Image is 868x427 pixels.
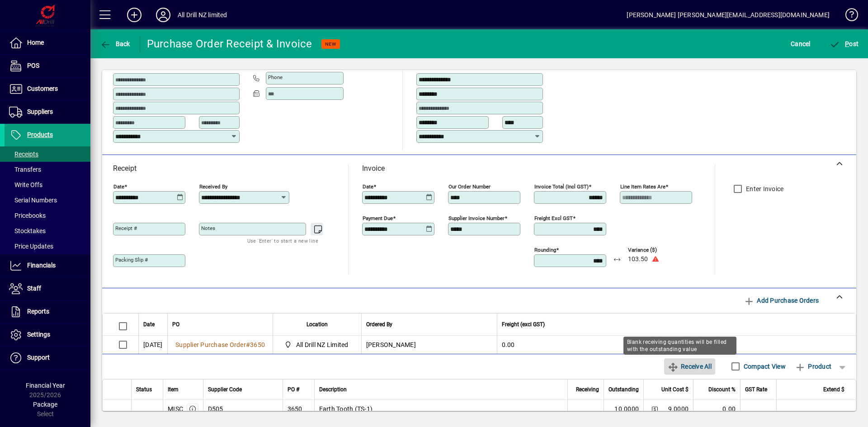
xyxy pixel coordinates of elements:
[168,404,183,413] div: MISC
[5,324,90,346] a: Settings
[199,183,227,190] mat-label: Received by
[693,400,740,418] td: 0.00
[27,85,58,92] span: Customers
[27,285,41,292] span: Staff
[708,385,736,394] span: Discount %
[604,400,643,418] td: 10.0000
[788,36,813,52] button: Cancel
[149,7,178,23] button: Profile
[314,400,568,418] td: Earth Tooth (TS-1)
[620,183,665,190] mat-label: Line item rates are
[668,404,689,413] span: 9.0000
[534,247,556,253] mat-label: Rounding
[9,212,46,219] span: Pricebooks
[623,337,736,355] div: Blank receiving quantities will be filled with the outstanding value
[26,382,65,389] span: Financial Year
[120,7,149,23] button: Add
[745,385,767,394] span: GST Rate
[319,385,347,394] span: Description
[366,319,492,329] div: Ordered By
[115,225,137,231] mat-label: Receipt #
[172,319,179,329] span: PO
[845,40,849,47] span: P
[5,192,90,208] a: Serial Numbers
[5,277,90,300] a: Staff
[5,55,90,77] a: POS
[250,341,265,348] span: 3650
[361,336,497,354] td: [PERSON_NAME]
[27,108,53,115] span: Suppliers
[5,254,90,277] a: Financials
[138,336,167,354] td: [DATE]
[27,131,53,138] span: Products
[363,183,373,190] mat-label: Date
[268,74,283,80] mat-label: Phone
[27,262,56,269] span: Financials
[168,385,179,394] span: Item
[282,339,352,350] span: All Drill NZ Limited
[203,400,283,418] td: D505
[740,292,822,309] button: Add Purchase Orders
[9,150,38,158] span: Receipts
[742,362,786,371] label: Compact View
[208,385,242,394] span: Supplier Code
[534,215,573,221] mat-label: Freight excl GST
[664,358,715,375] button: Receive All
[628,256,648,263] span: 103.50
[175,341,246,348] span: Supplier Purchase Order
[628,247,682,253] span: Variance ($)
[668,359,712,374] span: Receive All
[5,162,90,177] a: Transfers
[27,331,50,338] span: Settings
[178,8,227,22] div: All Drill NZ limited
[307,319,328,329] span: Location
[296,340,349,349] span: All Drill NZ Limited
[27,308,49,315] span: Reports
[627,8,830,22] div: [PERSON_NAME] [PERSON_NAME][EMAIL_ADDRESS][DOMAIN_NAME]
[98,36,132,52] button: Back
[325,41,336,47] span: NEW
[27,39,44,46] span: Home
[502,319,845,329] div: Freight (excl GST)
[648,403,661,415] button: Change Price Levels
[363,215,393,221] mat-label: Payment due
[143,319,163,329] div: Date
[147,37,312,51] div: Purchase Order Receipt & Invoice
[448,183,491,190] mat-label: Our order number
[791,37,811,51] span: Cancel
[136,385,152,394] span: Status
[247,235,318,246] mat-hint: Use 'Enter' to start a new line
[283,400,314,418] td: 3650
[5,177,90,192] a: Write Offs
[5,101,90,123] a: Suppliers
[100,40,130,47] span: Back
[661,385,689,394] span: Unit Cost $
[744,293,819,308] span: Add Purchase Orders
[5,78,90,100] a: Customers
[27,62,39,69] span: POS
[5,239,90,254] a: Price Updates
[9,181,42,188] span: Write Offs
[5,300,90,323] a: Reports
[497,336,856,354] td: 0.00
[5,347,90,369] a: Support
[27,354,50,361] span: Support
[827,36,861,52] button: Post
[143,319,155,329] span: Date
[288,385,299,394] span: PO #
[744,184,783,193] label: Enter Invoice
[201,225,215,231] mat-label: Notes
[5,32,90,54] a: Home
[609,385,639,394] span: Outstanding
[502,319,545,329] span: Freight (excl GST)
[5,223,90,239] a: Stocktakes
[172,340,268,350] a: Supplier Purchase Order#3650
[172,319,268,329] div: PO
[448,215,505,221] mat-label: Supplier invoice number
[246,341,250,348] span: #
[5,208,90,223] a: Pricebooks
[795,359,831,374] span: Product
[534,183,589,190] mat-label: Invoice Total (incl GST)
[113,183,124,190] mat-label: Date
[33,401,57,408] span: Package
